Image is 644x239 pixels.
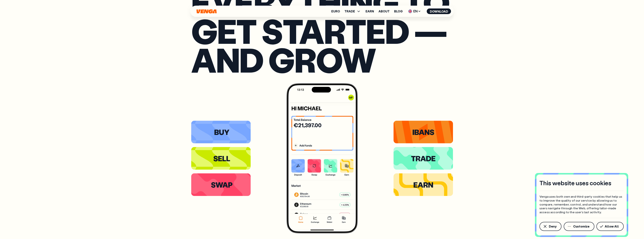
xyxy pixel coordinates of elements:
[394,10,403,13] a: Blog
[427,8,451,14] button: Download
[573,225,589,228] span: Customize
[379,10,390,13] a: About
[407,8,422,14] span: EN
[539,179,611,187] h4: This website uses cookies
[549,225,557,228] span: Deny
[366,10,374,13] a: Earn
[605,225,619,228] span: Allow All
[331,10,340,13] a: Euro
[564,222,594,231] button: Customize
[196,9,217,14] svg: Home
[539,195,624,214] p: Venga uses both own and third-party cookies that help us to improve the quality of our service by...
[408,9,412,13] img: flag-uk
[344,10,355,13] span: TRADE
[596,222,624,231] button: Allow All
[539,222,561,231] button: Deny
[344,9,361,14] span: TRADE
